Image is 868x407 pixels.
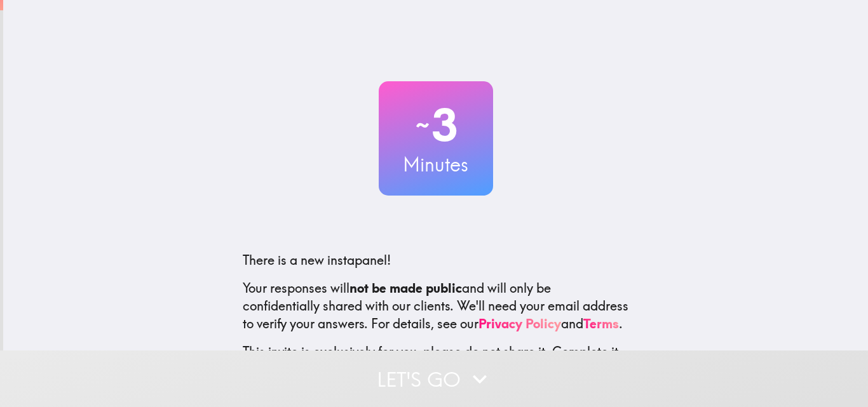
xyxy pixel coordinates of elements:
[379,151,493,178] h3: Minutes
[583,316,619,331] a: Terms
[349,280,462,296] b: not be made public
[478,316,561,331] a: Privacy Policy
[379,99,493,151] h2: 3
[414,106,431,144] span: ~
[243,252,391,268] span: There is a new instapanel!
[243,343,629,378] p: This invite is exclusively for you, please do not share it. Complete it soon because spots are li...
[243,279,629,333] p: Your responses will and will only be confidentially shared with our clients. We'll need your emai...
